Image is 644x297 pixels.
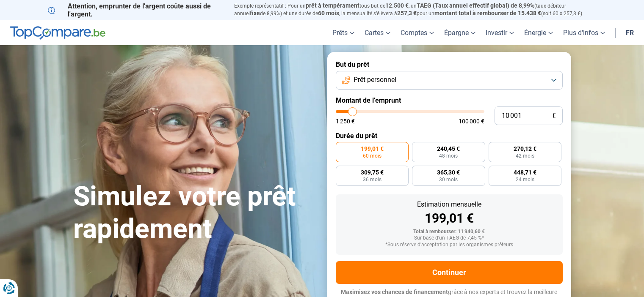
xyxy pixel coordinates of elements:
[552,112,556,120] span: €
[516,177,534,182] span: 24 mois
[361,169,384,175] span: 309,75 €
[336,261,563,284] button: Continuer
[417,2,534,9] span: TAEG (Taux annuel effectif global) de 8,99%
[558,20,610,45] a: Plus d'infos
[385,2,409,9] span: 12.500 €
[327,20,359,45] a: Prêts
[459,118,484,124] span: 100 000 €
[343,229,556,235] div: Total à rembourser: 11 940,60 €
[397,10,417,16] span: 257,3 €
[343,212,556,225] div: 199,01 €
[439,20,481,45] a: Épargne
[343,201,556,208] div: Estimation mensuelle
[437,146,460,152] span: 240,45 €
[621,20,639,45] a: fr
[359,20,395,45] a: Cartes
[336,71,563,90] button: Prêt personnel
[306,2,359,9] span: prêt à tempérament
[437,169,460,175] span: 365,30 €
[516,153,534,158] span: 42 mois
[354,75,396,84] span: Prêt personnel
[250,10,260,16] span: fixe
[439,177,458,182] span: 30 mois
[519,20,558,45] a: Énergie
[336,132,563,140] label: Durée du prêt
[10,26,105,40] img: TopCompare
[234,2,597,17] p: Exemple représentatif : Pour un tous but de , un (taux débiteur annuel de 8,99%) et une durée de ...
[318,10,339,16] span: 60 mois
[73,180,317,245] h1: Simulez votre prêt rapidement
[341,289,448,295] span: Maximisez vos chances de financement
[439,153,458,158] span: 48 mois
[336,118,355,124] span: 1 250 €
[514,146,536,152] span: 270,12 €
[363,177,381,182] span: 36 mois
[395,20,439,45] a: Comptes
[336,96,563,104] label: Montant de l'emprunt
[434,10,541,16] span: montant total à rembourser de 15.438 €
[514,169,536,175] span: 448,71 €
[343,235,556,241] div: Sur base d'un TAEG de 7,45 %*
[363,153,381,158] span: 60 mois
[343,242,556,248] div: *Sous réserve d'acceptation par les organismes prêteurs
[361,146,384,152] span: 199,01 €
[48,2,224,18] p: Attention, emprunter de l'argent coûte aussi de l'argent.
[481,20,519,45] a: Investir
[336,60,563,68] label: But du prêt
